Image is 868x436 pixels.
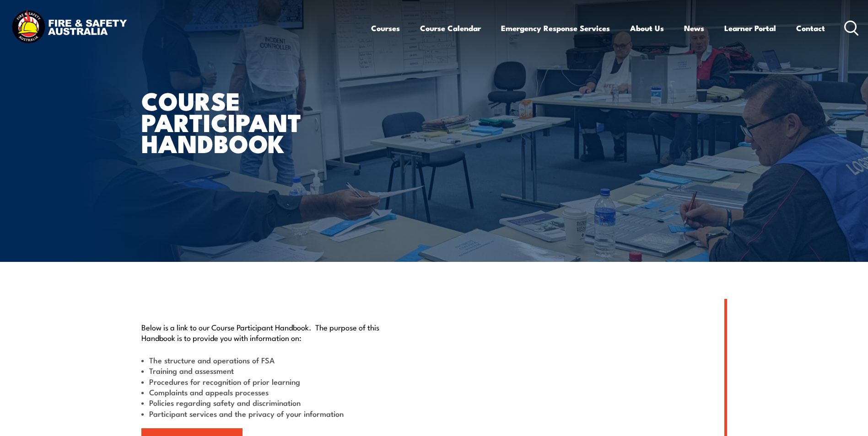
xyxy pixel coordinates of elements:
[724,16,776,40] a: Learner Portal
[141,355,392,365] li: The structure and operations of FSA
[141,365,392,376] li: Training and assessment
[684,16,704,40] a: News
[371,16,400,40] a: Courses
[141,408,392,419] li: Participant services and the privacy of your information
[141,322,392,343] p: Below is a link to our Course Participant Handbook. The purpose of this Handbook is to provide yo...
[141,397,392,408] li: Policies regarding safety and discrimination
[141,387,392,397] li: Complaints and appeals processes
[630,16,664,40] a: About Us
[420,16,481,40] a: Course Calendar
[141,90,367,154] h1: Course Participant Handbook
[501,16,610,40] a: Emergency Response Services
[141,376,392,387] li: Procedures for recognition of prior learning
[796,16,825,40] a: Contact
